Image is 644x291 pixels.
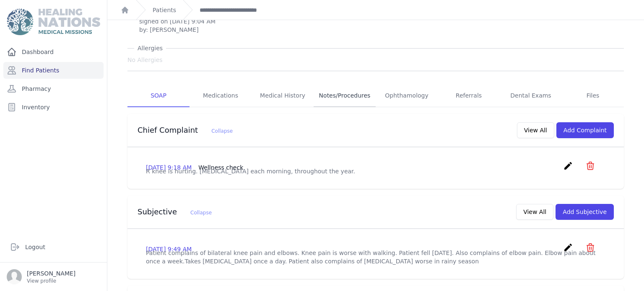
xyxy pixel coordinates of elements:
img: Medical Missions EMR [7,8,100,35]
span: Collapse [211,128,233,134]
button: View All [516,204,553,220]
h3: Chief Complaint [138,125,233,135]
div: by: [PERSON_NAME] [139,26,216,34]
button: Add Complaint [556,122,614,138]
p: [DATE] 9:49 AM [146,245,192,253]
a: create [563,165,575,173]
nav: Tabs [127,85,624,107]
span: Wellness check [198,164,243,171]
span: No Allergies [127,56,163,64]
a: Inventory [3,99,104,116]
a: Ophthamology [376,85,438,107]
p: [DATE] 9:18 AM [146,163,243,172]
span: Allergies [134,44,166,52]
a: Files [562,85,624,107]
a: Patients [153,6,176,14]
a: Referrals [438,85,500,107]
a: Find Patients [3,62,104,79]
i: create [563,242,573,252]
i: create [563,161,573,171]
p: [PERSON_NAME] [27,269,75,278]
p: R knee is hurting. [MEDICAL_DATA] each morning, throughout the year. [146,167,605,175]
a: Medications [190,85,252,107]
a: Dental Exams [500,85,562,107]
a: create [563,246,575,254]
p: View profile [27,278,75,284]
h3: Subjective [138,207,212,217]
a: Pharmacy [3,80,104,97]
button: View All [517,122,554,138]
a: Medical History [252,85,314,107]
span: Collapse [190,210,212,216]
a: Notes/Procedures [314,85,376,107]
a: Logout [7,239,100,255]
p: Patient complains of bilateral knee pain and elbows. Knee pain is worse with walking. Patient fel... [146,249,605,265]
p: signed on [DATE] 9:04 AM [139,17,216,26]
a: [PERSON_NAME] View profile [7,269,100,284]
a: SOAP [127,85,190,107]
a: Dashboard [3,44,104,60]
button: Add Subjective [556,204,614,220]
